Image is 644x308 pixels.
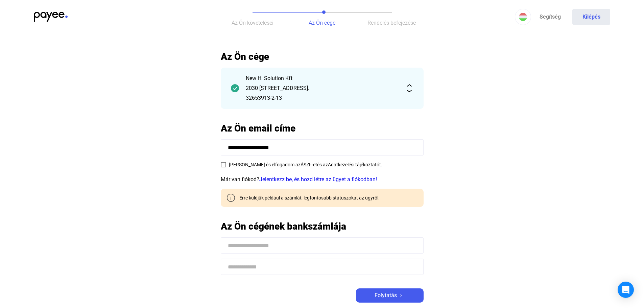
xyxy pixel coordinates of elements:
span: és az [317,162,328,167]
a: Jelentkezz be, és hozd létre az ügyet a fiókodban! [259,176,377,183]
img: payee-logo [34,12,68,22]
div: 32653913-2-13 [246,94,399,102]
img: checkmark-darker-green-circle [231,84,239,92]
span: [PERSON_NAME] és elfogadom az [229,162,301,167]
h2: Az Ön email címe [221,122,424,134]
img: arrow-right-white [397,294,405,297]
img: expand [405,84,413,92]
h2: Az Ön cégének bankszámlája [221,220,424,232]
span: Rendelés befejezése [367,20,416,26]
img: HU [519,13,527,21]
div: Open Intercom Messenger [618,282,634,298]
div: Már van fiókod? [221,175,424,184]
div: New H. Solution Kft [246,74,399,82]
img: info-grey-outline [227,194,235,202]
a: Segítség [531,9,569,25]
div: Erre küldjük például a számlát, legfontosabb státuszokat az ügyről. [234,194,380,201]
span: Folytatás [375,291,397,300]
a: ÁSZF-et [301,162,317,167]
a: Adatkezelési tájékoztatót. [328,162,382,167]
span: Az Ön cége [309,20,335,26]
div: 2030 [STREET_ADDRESS]. [246,84,399,92]
button: HU [515,9,531,25]
button: Folytatásarrow-right-white [356,288,424,303]
span: Az Ön követelései [232,20,273,26]
button: Kilépés [572,9,610,25]
h2: Az Ön cége [221,51,424,63]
